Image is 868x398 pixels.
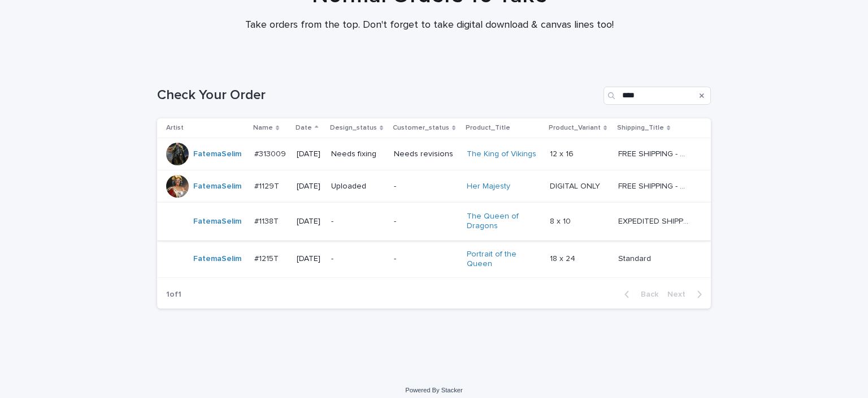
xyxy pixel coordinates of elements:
tr: FatemaSelim #1138T#1138T [DATE]--The Queen of Dragons 8 x 108 x 10 EXPEDITED SHIPPING - preview i... [157,203,711,241]
h1: Check Your Order [157,87,599,104]
p: EXPEDITED SHIPPING - preview in 1 business day; delivery up to 5 business days after your approval. [618,215,691,226]
p: 1 of 1 [157,281,190,309]
p: Design_status [330,122,377,134]
p: #1129T [254,179,281,191]
button: Back [615,289,663,299]
button: Next [663,289,711,299]
p: FREE SHIPPING - preview in 1-2 business days, after your approval delivery will take 5-10 b.d. [618,147,691,159]
p: 18 x 24 [550,252,578,264]
a: The Queen of Dragons [467,212,537,231]
p: Date [296,122,312,134]
p: [DATE] [297,182,322,191]
p: - [331,254,385,264]
p: [DATE] [297,254,322,264]
p: #1138T [254,215,281,226]
a: Her Majesty [467,182,510,191]
p: [DATE] [297,149,322,159]
p: Needs fixing [331,149,385,159]
a: FatemaSelim [193,254,241,264]
p: DIGITAL ONLY [550,179,602,191]
p: Product_Variant [549,122,601,134]
p: Uploaded [331,182,385,191]
p: - [331,217,385,226]
p: Needs revisions [394,149,458,159]
a: Powered By Stacker [405,387,462,393]
span: Next [667,290,692,298]
p: Artist [166,122,184,134]
tr: FatemaSelim #313009#313009 [DATE]Needs fixingNeeds revisionsThe King of Vikings 12 x 1612 x 16 FR... [157,138,711,170]
p: #313009 [254,147,288,159]
p: Standard [618,252,653,264]
span: Back [634,290,658,298]
p: Take orders from the top. Don't forget to take digital download & canvas lines too! [203,19,656,32]
tr: FatemaSelim #1215T#1215T [DATE]--Portrait of the Queen 18 x 2418 x 24 StandardStandard [157,240,711,278]
a: FatemaSelim [193,217,241,226]
a: Portrait of the Queen [467,250,537,269]
p: Customer_status [393,122,449,134]
a: FatemaSelim [193,149,241,159]
a: FatemaSelim [193,182,241,191]
p: Shipping_Title [617,122,664,134]
p: - [394,217,458,226]
p: - [394,182,458,191]
p: 8 x 10 [550,215,573,226]
a: The King of Vikings [467,149,536,159]
p: - [394,254,458,264]
p: Name [253,122,273,134]
p: 12 x 16 [550,147,576,159]
p: #1215T [254,252,281,264]
p: FREE SHIPPING - preview in 1-2 business days, after your approval delivery will take 5-10 b.d. [618,179,691,191]
tr: FatemaSelim #1129T#1129T [DATE]Uploaded-Her Majesty DIGITAL ONLYDIGITAL ONLY FREE SHIPPING - prev... [157,170,711,203]
p: [DATE] [297,217,322,226]
input: Search [604,87,711,105]
p: Product_Title [466,122,510,134]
